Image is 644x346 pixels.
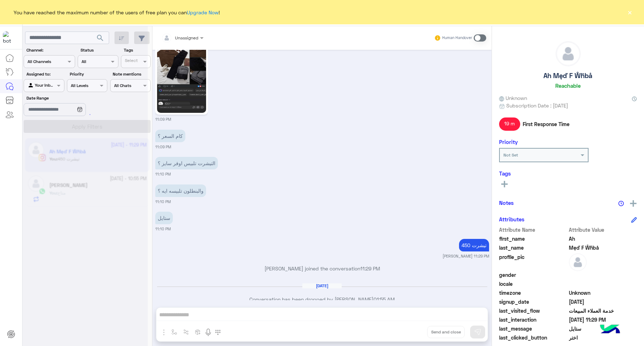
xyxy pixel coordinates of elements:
[155,130,185,142] p: 4/10/2025, 11:09 PM
[569,271,637,279] span: null
[374,296,395,302] span: 01:55 AM
[14,9,220,16] span: You have reached the maximum number of the users of free plan you can !
[499,117,520,130] span: 19 m
[442,35,472,41] small: Human Handover
[506,102,568,109] span: Subscription Date : [DATE]
[155,184,206,197] p: 4/10/2025, 11:10 PM
[569,316,637,323] span: 2025-10-04T20:29:31.408Z
[443,253,489,259] small: [PERSON_NAME] 11:29 PM
[302,283,342,288] h6: [DATE]
[499,334,567,341] span: last_clicked_button
[155,212,173,224] p: 4/10/2025, 11:10 PM
[499,235,567,242] span: first_name
[499,170,637,177] h6: Tags
[499,94,527,102] span: Unknown
[555,82,581,89] h6: Reachable
[569,253,587,271] img: defaultAdmin.png
[459,239,489,251] p: 4/10/2025, 11:29 PM
[503,152,518,158] b: Not Set
[499,271,567,279] span: gender
[155,265,489,272] p: [PERSON_NAME] joined the conversation
[499,280,567,288] span: locale
[155,295,489,303] p: Conversation has been dropped by [PERSON_NAME]
[569,325,637,332] span: ستايل
[499,139,518,145] h6: Priority
[124,57,138,66] div: Select
[597,317,623,342] img: hulul-logo.png
[360,265,380,271] span: 11:29 PM
[155,116,171,122] small: 11:09 PM
[569,307,637,314] span: خدمة العملاء المبيعات
[626,9,633,16] button: ×
[155,171,171,177] small: 11:10 PM
[499,307,567,314] span: last_visited_flow
[499,244,567,251] span: last_name
[155,226,171,232] small: 11:10 PM
[569,235,637,242] span: Ah
[499,316,567,323] span: last_interaction
[499,226,567,234] span: Attribute Name
[155,199,171,205] small: 11:10 PM
[3,31,16,44] img: 713415422032625
[155,157,218,169] p: 4/10/2025, 11:10 PM
[569,244,637,251] span: Męď F Ŵĥbå
[499,200,514,206] h6: Notes
[427,326,465,338] button: Send and close
[79,108,91,121] div: loading...
[630,200,636,207] img: add
[499,216,525,222] h6: Attributes
[569,226,637,234] span: Attribute Value
[556,42,580,66] img: defaultAdmin.png
[569,289,637,297] span: Unknown
[543,72,592,80] h5: Ah Męď F Ŵĥbå
[618,201,624,206] img: notes
[175,35,198,40] span: Unassigned
[499,298,567,306] span: signup_date
[569,298,637,306] span: 2024-11-22T00:01:05.198Z
[569,280,637,288] span: null
[187,9,219,15] a: Upgrade Now
[499,253,567,270] span: profile_pic
[569,334,637,341] span: اختر
[155,144,171,150] small: 11:09 PM
[499,325,567,332] span: last_message
[499,289,567,297] span: timezone
[523,120,570,128] span: First Response Time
